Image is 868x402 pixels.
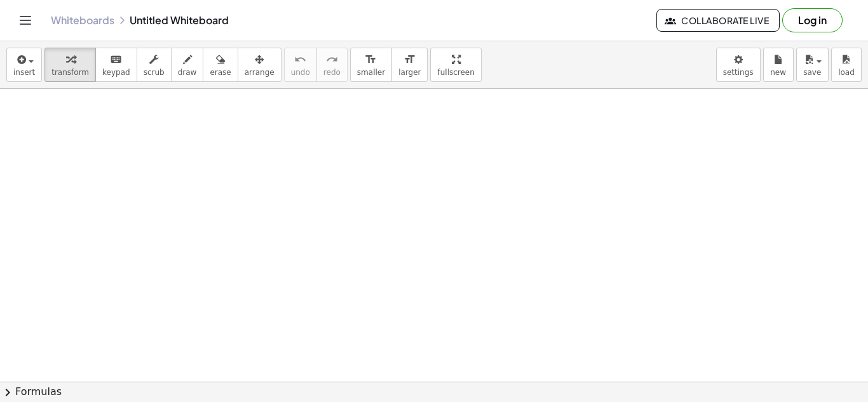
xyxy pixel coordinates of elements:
[6,48,42,82] button: insert
[763,48,794,82] button: new
[323,68,341,77] span: redo
[403,52,416,67] i: format_size
[13,68,35,77] span: insert
[667,15,769,26] span: Collaborate Live
[350,48,392,82] button: format_sizesmaller
[15,10,36,30] button: Toggle navigation
[770,68,786,77] span: new
[656,9,780,32] button: Collaborate Live
[95,48,137,82] button: keyboardkeypad
[203,48,238,82] button: erase
[294,52,306,67] i: undo
[51,14,114,27] a: Whiteboards
[291,68,310,77] span: undo
[110,52,122,67] i: keyboard
[137,48,172,82] button: scrub
[365,52,377,67] i: format_size
[326,52,338,67] i: redo
[102,68,130,77] span: keypad
[245,68,275,77] span: arrange
[51,68,89,77] span: transform
[178,68,197,77] span: draw
[723,68,754,77] span: settings
[357,68,385,77] span: smaller
[831,48,862,82] button: load
[796,48,829,82] button: save
[238,48,281,82] button: arrange
[316,48,348,82] button: redoredo
[430,48,481,82] button: fullscreen
[210,68,231,77] span: erase
[171,48,204,82] button: draw
[782,8,843,32] button: Log in
[44,48,96,82] button: transform
[716,48,761,82] button: settings
[284,48,317,82] button: undoundo
[838,68,855,77] span: load
[144,68,165,77] span: scrub
[391,48,428,82] button: format_sizelarger
[398,68,421,77] span: larger
[803,68,821,77] span: save
[437,68,474,77] span: fullscreen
